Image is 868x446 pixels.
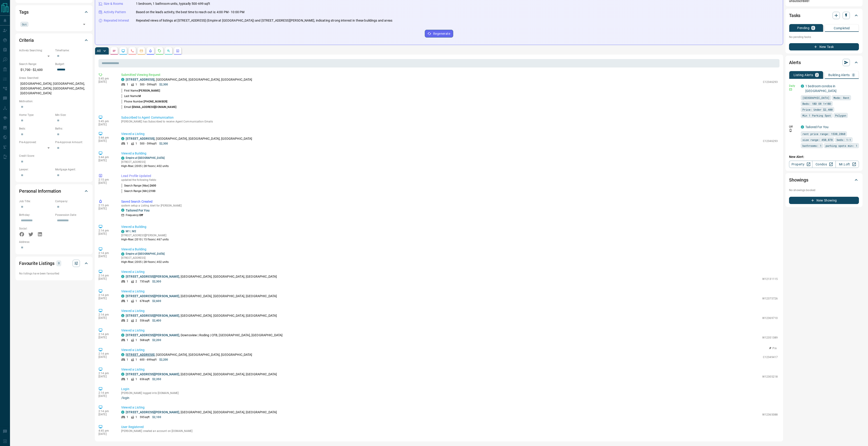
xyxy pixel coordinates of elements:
[121,260,169,264] p: High-Rise | 2005 | 28 floors | 402 units
[121,294,124,298] div: condos.ca
[98,372,114,375] p: 2:14 pm
[802,132,845,136] span: rent price range: 1530,2860
[98,123,114,126] p: [DATE]
[140,279,150,284] p: 735 sqft
[98,294,114,297] p: 2:14 pm
[19,48,53,52] p: Actively Searching:
[126,372,179,376] a: [STREET_ADDRESS][PERSON_NAME]
[812,26,814,30] p: 0
[159,358,168,362] p: $2,200
[126,78,155,81] a: [STREET_ADDRESS]
[121,224,778,229] p: Viewed a Building
[19,227,53,231] p: Social:
[121,137,124,140] div: condos.ca
[121,269,778,274] p: Viewed a Listing
[121,411,124,414] div: condos.ca
[19,8,28,16] h2: Tags
[762,413,778,417] p: W12365088
[802,143,821,148] span: bathrooms: 1
[121,120,778,123] p: [PERSON_NAME] has Subscribed to receive Agent Communication Emails
[126,209,150,212] a: Tailored For You
[19,154,89,158] p: Credit Score:
[98,352,114,355] p: 2:14 pm
[135,279,137,284] p: 2
[121,237,169,242] p: High-Rise | 2010 | 15 floors | 467 units
[121,100,167,104] p: Phone Number:
[835,113,846,118] span: Polygon
[152,279,161,284] p: $2,300
[126,156,165,159] a: Empire at [GEOGRAPHIC_DATA]
[837,137,851,142] span: beds: 1-1
[98,375,114,378] p: [DATE]
[816,73,818,77] p: 2
[126,136,252,141] p: , [GEOGRAPHIC_DATA], [GEOGRAPHIC_DATA], [GEOGRAPHIC_DATA]
[140,358,156,362] p: 600 - 699 sqft
[789,10,859,21] div: Tasks
[98,204,114,207] p: 2:15 pm
[126,274,277,279] p: , [GEOGRAPHIC_DATA], [GEOGRAPHIC_DATA], [GEOGRAPHIC_DATA]
[126,294,277,299] p: , [GEOGRAPHIC_DATA], [GEOGRAPHIC_DATA], [GEOGRAPHIC_DATA]
[19,140,53,144] p: Pre-Approved:
[135,338,137,342] p: 1
[152,415,161,419] p: $2,100
[789,88,792,91] svg: Email
[121,178,778,182] p: updated the following fields:
[135,358,137,362] p: 1
[121,396,778,400] a: /login
[19,260,54,267] h2: Favourite Listings
[55,213,89,217] p: Possession Date:
[19,99,89,103] p: Motivation:
[121,78,124,81] div: condos.ca
[802,95,829,100] span: [GEOGRAPHIC_DATA]
[789,174,859,185] div: Showings
[55,167,89,172] p: Mortgage Agent:
[55,48,89,52] p: Timeframe:
[121,72,778,77] p: Submitted Viewing Request
[98,297,114,300] p: [DATE]
[121,184,156,188] p: Search Range (Max) :
[126,275,179,278] a: [STREET_ADDRESS][PERSON_NAME]
[126,252,165,255] a: Empire at [GEOGRAPHIC_DATA]
[98,80,114,83] p: [DATE]
[55,127,89,131] p: Baths:
[98,274,114,277] p: 2:14 pm
[789,43,859,50] button: New Task
[98,139,114,142] p: [DATE]
[826,143,857,148] span: parking spots min: 1
[19,213,53,217] p: Birthday:
[789,176,808,184] h2: Showings
[762,297,778,301] p: W12375726
[766,346,779,350] button: Pin
[828,73,850,77] p: Building Alerts
[789,129,792,132] svg: Push Notification Only
[140,49,143,53] svg: Emails
[121,160,169,164] p: [STREET_ADDRESS]
[136,18,392,23] p: Repeated views of listings at [STREET_ADDRESS] (Empire at [GEOGRAPHIC_DATA]) and [STREET_ADDRESS]...
[121,151,778,156] p: Viewed a Building
[121,157,124,160] div: condos.ca
[140,299,150,303] p: 678 sqft
[98,333,114,336] p: 2:14 pm
[836,161,859,168] a: Mr.Loft
[126,333,179,337] a: [STREET_ADDRESS][PERSON_NAME]
[762,375,778,379] p: W12305218
[19,258,89,269] div: Favourite Listings0
[121,391,778,395] p: [PERSON_NAME] logged into [DOMAIN_NAME]
[126,77,252,82] p: , [GEOGRAPHIC_DATA], [GEOGRAPHIC_DATA], [GEOGRAPHIC_DATA]
[126,294,179,298] a: [STREET_ADDRESS][PERSON_NAME]
[126,410,179,414] a: [STREET_ADDRESS][PERSON_NAME]
[97,49,101,52] p: All
[19,167,53,172] p: Lawyer:
[98,181,114,184] p: [DATE]
[19,62,53,66] p: Search Range:
[789,59,801,66] h2: Alerts
[126,372,277,377] p: , [GEOGRAPHIC_DATA], [GEOGRAPHIC_DATA], [GEOGRAPHIC_DATA]
[121,314,124,317] div: condos.ca
[121,132,778,136] p: Viewed a Listing
[98,355,114,359] p: [DATE]
[98,207,114,210] p: [DATE]
[789,188,859,192] p: No showings booked
[802,107,833,112] span: Price: Under $2,400
[139,89,160,92] span: [PERSON_NAME]
[140,415,150,419] p: 595 sqft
